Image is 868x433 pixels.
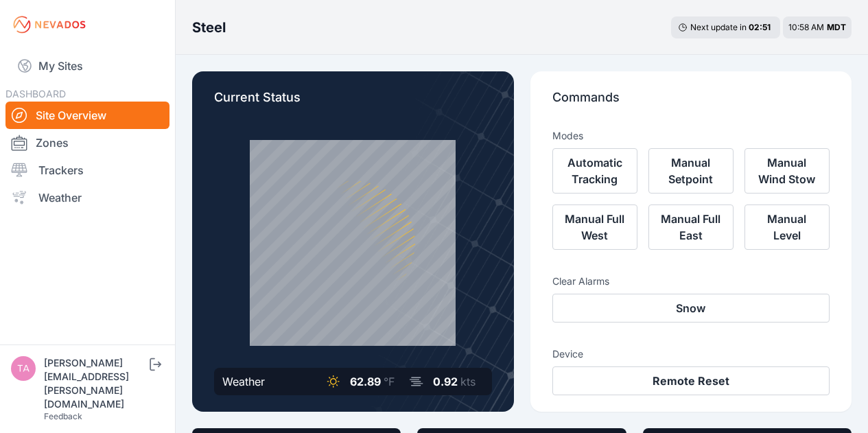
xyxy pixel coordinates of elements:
a: Weather [5,184,169,211]
h3: Modes [552,129,583,143]
img: tayton.sullivan@solvenergy.com [11,356,36,381]
img: Nevados [11,14,88,36]
p: Current Status [214,88,492,118]
button: Manual Full East [648,204,734,250]
button: Manual Full West [552,204,637,250]
button: Manual Level [744,204,830,250]
span: 0.92 [433,375,458,388]
span: kts [460,375,476,388]
div: 02 : 51 [749,22,773,33]
h3: Device [552,347,830,361]
span: °F [384,375,395,388]
a: Zones [5,129,169,156]
div: Weather [222,373,265,390]
span: 10:58 AM [788,22,824,32]
a: My Sites [5,49,169,82]
span: MDT [827,22,846,32]
button: Remote Reset [552,366,830,395]
h3: Clear Alarms [552,274,830,288]
a: Trackers [5,156,169,184]
span: DASHBOARD [5,88,66,100]
p: Commands [552,88,830,118]
h3: Steel [192,18,226,37]
span: Next update in [690,22,747,32]
a: Feedback [44,411,82,421]
nav: Breadcrumb [192,10,226,45]
button: Manual Setpoint [648,148,734,194]
div: [PERSON_NAME][EMAIL_ADDRESS][PERSON_NAME][DOMAIN_NAME] [44,356,147,411]
button: Manual Wind Stow [744,148,830,194]
span: 62.89 [350,375,381,388]
button: Snow [552,294,830,323]
button: Automatic Tracking [552,148,637,194]
a: Site Overview [5,102,169,129]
